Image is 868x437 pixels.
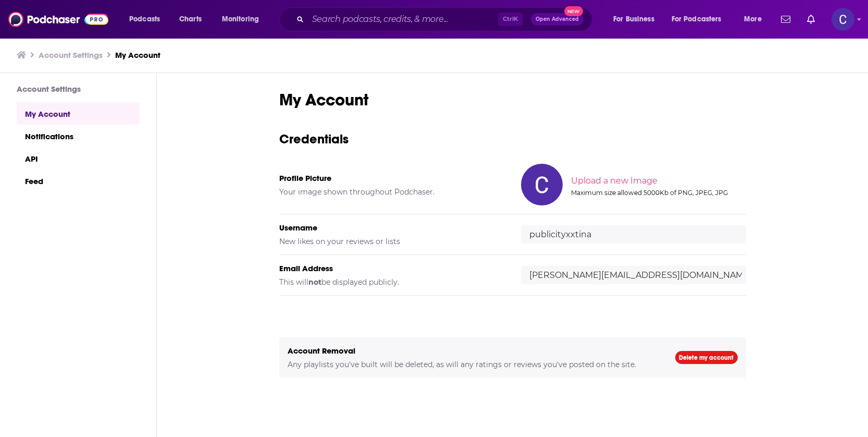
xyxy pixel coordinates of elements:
h5: This will be displayed publicly. [279,277,504,287]
button: open menu [215,11,272,28]
a: Notifications [17,125,140,147]
span: Ctrl K [498,13,523,26]
span: Open Advanced [536,17,579,22]
button: open menu [606,11,667,28]
h5: New likes on your reviews or lists [279,237,504,246]
img: User Profile [832,8,854,31]
span: For Business [613,12,654,27]
h5: Email Address [279,263,504,273]
span: Podcasts [129,12,160,27]
a: Show notifications dropdown [803,10,819,28]
span: New [564,6,583,16]
h5: Profile Picture [279,173,504,183]
button: Open AdvancedNew [531,13,584,26]
a: Show notifications dropdown [777,10,795,28]
span: Monitoring [222,12,259,27]
button: open menu [665,11,737,28]
input: username [521,225,746,244]
h5: Username [279,223,504,233]
a: Delete my account [675,351,738,364]
h5: Any playlists you've built will be deleted, as will any ratings or reviews you've posted on the s... [288,360,659,369]
img: Podchaser - Follow, Share and Rate Podcasts [8,9,108,29]
img: Your profile image [521,164,563,205]
a: API [17,147,140,169]
h1: My Account [279,90,746,110]
a: My Account [17,102,140,125]
button: open menu [737,11,775,28]
input: email [521,266,746,284]
input: Search podcasts, credits, & more... [308,11,498,28]
h5: Account Removal [288,346,659,356]
h5: Your image shown throughout Podchaser. [279,187,504,197]
span: Charts [179,12,202,27]
div: Search podcasts, credits, & more... [289,7,602,31]
span: Logged in as publicityxxtina [832,8,854,31]
span: More [744,12,762,27]
button: open menu [122,11,173,28]
a: Feed [17,169,140,192]
h3: Account Settings [17,84,140,94]
h3: Credentials [279,131,746,147]
a: Charts [172,11,208,28]
a: My Account [115,50,160,60]
span: For Podcasters [672,12,722,27]
div: Maximum size allowed 5000Kb of PNG, JPEG, JPG [571,189,744,197]
a: Account Settings [39,50,103,60]
b: not [308,277,321,287]
button: Show profile menu [832,8,854,31]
